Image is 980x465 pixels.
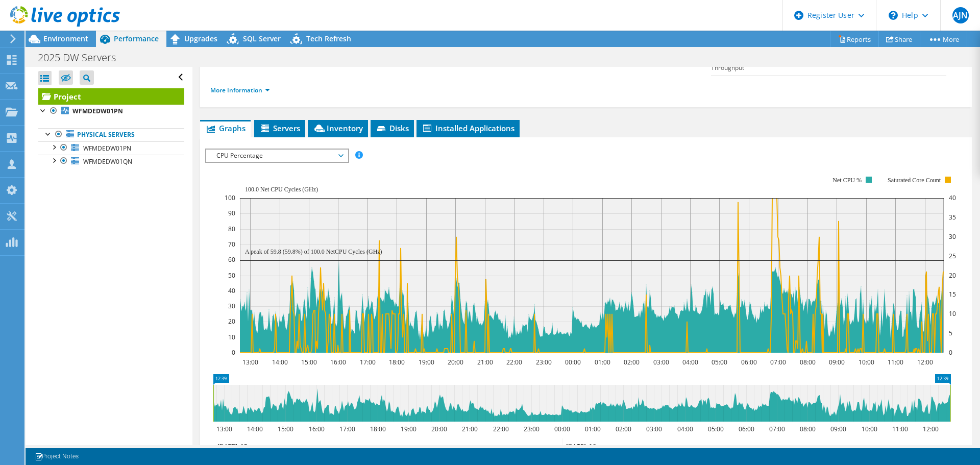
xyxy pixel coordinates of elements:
[878,31,920,47] a: Share
[477,358,493,366] text: 21:00
[306,34,351,43] span: Tech Refresh
[242,358,258,366] text: 13:00
[585,425,601,433] text: 01:00
[739,425,754,433] text: 06:00
[448,358,463,366] text: 20:00
[833,177,862,184] text: Net CPU %
[228,333,235,341] text: 10
[228,302,235,310] text: 30
[462,425,478,433] text: 21:00
[309,425,325,433] text: 16:00
[769,425,785,433] text: 07:00
[949,193,956,202] text: 40
[949,232,956,241] text: 30
[216,425,232,433] text: 13:00
[401,425,416,433] text: 19:00
[259,123,300,133] span: Servers
[770,358,786,366] text: 07:00
[38,105,184,118] a: WFMDEDW01PN
[712,358,727,366] text: 05:00
[917,358,933,366] text: 12:00
[313,123,363,133] span: Inventory
[301,358,317,366] text: 15:00
[616,425,631,433] text: 02:00
[210,86,270,94] a: More Information
[376,123,409,133] span: Disks
[422,123,514,133] span: Installed Applications
[536,358,552,366] text: 23:00
[38,128,184,141] a: Physical Servers
[243,34,281,43] span: SQL Server
[43,34,88,43] span: Environment
[431,425,447,433] text: 20:00
[184,34,217,43] span: Upgrades
[506,358,522,366] text: 22:00
[830,31,879,47] a: Reports
[419,358,434,366] text: 19:00
[38,155,184,168] a: WFMDEDW01QN
[211,150,342,162] span: CPU Percentage
[949,290,956,299] text: 15
[493,425,509,433] text: 22:00
[72,107,123,115] b: WFMDEDW01PN
[923,425,939,433] text: 12:00
[708,425,724,433] text: 05:00
[228,255,235,264] text: 60
[888,358,903,366] text: 11:00
[889,11,898,20] svg: \n
[830,425,846,433] text: 09:00
[524,425,540,433] text: 23:00
[339,425,355,433] text: 17:00
[232,348,235,357] text: 0
[949,252,956,260] text: 25
[646,425,662,433] text: 03:00
[38,141,184,155] a: WFMDEDW01PN
[114,34,159,43] span: Performance
[83,157,132,166] span: WFMDEDW01QN
[370,425,386,433] text: 18:00
[892,425,908,433] text: 11:00
[800,358,816,366] text: 08:00
[83,144,131,153] span: WFMDEDW01PN
[245,248,382,255] text: A peak of 59.8 (59.8%) of 100.0 NetCPU Cycles (GHz)
[949,348,952,357] text: 0
[741,358,757,366] text: 06:00
[677,425,693,433] text: 04:00
[859,358,874,366] text: 10:00
[272,358,288,366] text: 14:00
[554,425,570,433] text: 00:00
[949,213,956,222] text: 35
[888,177,941,184] text: Saturated Core Count
[330,358,346,366] text: 16:00
[245,186,318,193] text: 100.0 Net CPU Cycles (GHz)
[28,450,86,463] a: Project Notes
[38,88,184,105] a: Project
[247,425,263,433] text: 14:00
[829,358,845,366] text: 09:00
[360,358,376,366] text: 17:00
[205,123,246,133] span: Graphs
[228,240,235,249] text: 70
[565,358,581,366] text: 00:00
[949,271,956,280] text: 20
[862,425,877,433] text: 10:00
[389,358,405,366] text: 18:00
[228,317,235,326] text: 20
[952,7,969,23] span: AJN
[228,271,235,280] text: 50
[949,329,952,337] text: 5
[682,358,698,366] text: 04:00
[920,31,967,47] a: More
[278,425,293,433] text: 15:00
[595,358,610,366] text: 01:00
[653,358,669,366] text: 03:00
[33,52,132,63] h1: 2025 DW Servers
[225,193,235,202] text: 100
[800,425,816,433] text: 08:00
[624,358,640,366] text: 02:00
[228,209,235,217] text: 90
[228,286,235,295] text: 40
[949,309,956,318] text: 10
[228,225,235,233] text: 80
